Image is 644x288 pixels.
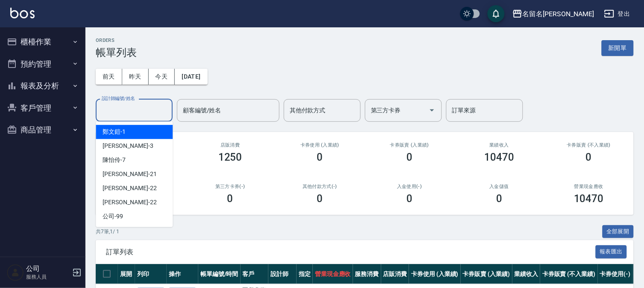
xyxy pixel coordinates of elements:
button: 今天 [149,69,175,85]
span: [PERSON_NAME] -22 [103,198,156,207]
th: 帳單編號/時間 [198,264,241,284]
button: 客戶管理 [3,97,82,119]
p: 共 7 筆, 1 / 1 [96,228,119,235]
span: 鄭文鎧 -1 [103,127,126,136]
button: 名留名[PERSON_NAME] [509,5,597,23]
img: Logo [10,8,35,18]
h3: 10470 [484,151,514,163]
h3: 0 [496,193,502,205]
button: save [488,5,505,22]
h2: ORDERS [96,38,137,43]
a: 報表匯出 [596,247,627,256]
th: 列印 [135,264,167,284]
span: [PERSON_NAME] -22 [103,184,156,193]
button: 全部展開 [603,225,634,238]
span: [PERSON_NAME] -3 [103,141,153,150]
button: [DATE] [175,69,207,85]
h5: 公司 [26,264,70,273]
h3: 0 [317,193,323,205]
h3: 0 [406,151,412,163]
button: 商品管理 [3,119,82,141]
span: 訂單列表 [106,248,596,256]
h3: 帳單列表 [96,47,137,59]
th: 展開 [118,264,135,284]
div: 名留名[PERSON_NAME] [523,9,594,19]
h2: 營業現金應收 [554,184,623,189]
a: 新開單 [602,44,634,52]
th: 業績收入 [512,264,541,284]
span: 公司 -99 [103,212,123,221]
th: 卡券使用 (入業績) [409,264,461,284]
h3: 0 [586,151,592,163]
th: 卡券使用(-) [598,264,633,284]
h3: 10470 [574,193,604,205]
th: 店販消費 [381,264,409,284]
h3: 0 [317,151,323,163]
th: 指定 [297,264,313,284]
h2: 第三方卡券(-) [196,184,265,189]
span: [PERSON_NAME] -21 [103,170,156,179]
h2: 其他付款方式(-) [285,184,355,189]
button: 櫃檯作業 [3,31,82,53]
h2: 入金儲值 [465,184,534,189]
label: 設計師編號/姓名 [102,95,135,102]
span: 陳怡伶 -7 [103,156,126,165]
h3: 0 [406,193,412,205]
button: 登出 [601,6,634,22]
h2: 店販消費 [196,142,265,148]
button: 昨天 [122,69,149,85]
button: 新開單 [602,40,634,56]
th: 服務消費 [353,264,381,284]
button: 報表匯出 [596,245,627,259]
th: 營業現金應收 [313,264,353,284]
h2: 業績收入 [465,142,534,148]
th: 操作 [167,264,198,284]
p: 服務人員 [26,273,70,281]
th: 卡券販賣 (不入業績) [540,264,597,284]
img: Person [7,264,24,281]
button: 前天 [96,69,122,85]
button: 報表及分析 [3,75,82,97]
th: 設計師 [268,264,297,284]
h2: 卡券販賣 (不入業績) [554,142,623,148]
th: 客戶 [241,264,269,284]
button: 預約管理 [3,53,82,75]
button: Open [425,103,439,117]
h3: 1250 [218,151,242,163]
h2: 入金使用(-) [375,184,444,189]
h2: 卡券販賣 (入業績) [375,142,444,148]
th: 卡券販賣 (入業績) [461,264,512,284]
h3: 0 [227,193,233,205]
h2: 卡券使用 (入業績) [285,142,355,148]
